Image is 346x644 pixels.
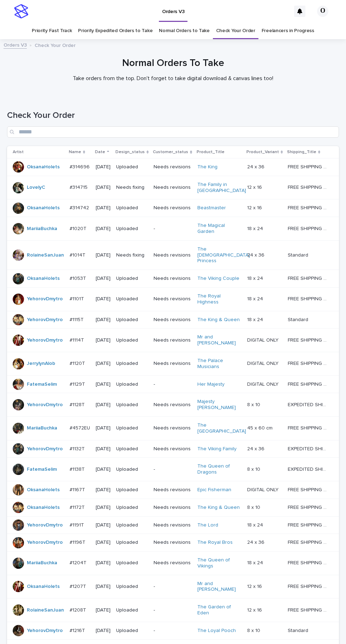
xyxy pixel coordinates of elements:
[154,522,191,528] p: Needs revisions
[14,4,28,18] img: stacker-logo-s-only.png
[96,361,111,367] p: [DATE]
[96,276,111,282] p: [DATE]
[116,467,148,473] p: Uploaded
[288,606,329,613] p: FREE SHIPPING - preview in 1-2 business days, after your approval delivery will take 5-10 b.d.
[116,425,148,431] p: Uploaded
[154,252,191,258] p: Needs revisions
[288,559,329,566] p: FREE SHIPPING - preview in 1-2 business days, after your approval delivery will take 5-10 b.d.
[197,446,237,452] a: The Viking Family
[247,183,263,191] p: 12 x 16
[96,540,111,546] p: [DATE]
[154,164,191,170] p: Needs revisions
[197,540,233,546] a: The Royal Bros
[96,252,111,258] p: [DATE]
[116,226,148,232] p: Uploaded
[197,505,240,511] a: The King & Queen
[247,606,263,613] p: 12 x 16
[7,240,339,270] tr: RolaineSanJuan #1014T#1014T [DATE]Needs fixingNeeds revisionsThe [DEMOGRAPHIC_DATA] Princess 24 x...
[96,522,111,528] p: [DATE]
[197,148,225,156] p: Product_Title
[7,458,339,481] tr: FatemaSelim #1138T#1138T [DATE]Uploaded-The Queen of Dragons 8 x 108 x 10 EXPEDITED SHIPPING - pr...
[247,315,264,323] p: 18 x 24
[247,359,280,367] p: DIGITAL ONLY
[197,581,241,593] a: Mr and [PERSON_NAME]
[96,467,111,473] p: [DATE]
[70,183,89,191] p: #314715
[116,560,148,566] p: Uploaded
[13,148,24,156] p: Artist
[197,604,241,616] a: The Garden of Eden
[197,276,239,282] a: The Viking Couple
[154,361,191,367] p: Needs revisions
[96,205,111,211] p: [DATE]
[116,381,148,387] p: Uploaded
[262,23,314,39] a: Freelancers in Progress
[35,41,76,49] p: Check Your Order
[27,540,63,546] a: YehorovDmytro
[247,295,264,302] p: 18 x 24
[287,148,316,156] p: Shipping_Title
[7,481,339,499] tr: OksanaHolets #1167T#1167T [DATE]UploadedNeeds revisionsEpic Fisherman DIGITAL ONLYDIGITAL ONLY FR...
[7,158,339,176] tr: OksanaHolets #314696#314696 [DATE]UploadedNeeds revisionsThe King 24 x 3624 x 36 FREE SHIPPING - ...
[96,505,111,511] p: [DATE]
[96,185,111,191] p: [DATE]
[288,274,329,282] p: FREE SHIPPING - preview in 1-2 business days, after your approval delivery will take 5-10 b.d.
[288,503,329,511] p: FREE SHIPPING - preview in 1-2 business days, after your approval delivery will take 5-10 b.d.
[153,148,188,156] p: Customer_status
[154,402,191,408] p: Needs revisions
[116,276,148,282] p: Uploaded
[70,559,88,566] p: #1204T
[70,465,86,473] p: #1138T
[96,337,111,343] p: [DATE]
[27,628,63,634] a: YehorovDmytro
[247,401,262,408] p: 8 x 10
[27,402,63,408] a: YehorovDmytro
[154,226,191,232] p: -
[197,205,226,211] a: Beastmaster
[78,23,153,39] a: Priority Expedited Orders to Take
[116,487,148,493] p: Uploaded
[70,251,87,258] p: #1014T
[288,380,329,387] p: FREE SHIPPING - preview in 1-2 business days, after your approval delivery will take 5-10 b.d.
[116,164,148,170] p: Uploaded
[70,445,86,452] p: #1132T
[116,185,148,191] p: Needs fixing
[7,199,339,217] tr: OksanaHolets #314742#314742 [DATE]UploadedNeeds revisionsBeastmaster 12 x 1612 x 16 FREE SHIPPING...
[247,626,262,634] p: 8 x 10
[7,217,339,241] tr: MariiaBuchka #1020T#1020T [DATE]Uploaded-The Magical Garden 18 x 2418 x 24 FREE SHIPPING - previe...
[27,487,60,493] a: OksanaHolets
[197,487,231,493] a: Epic Fisherman
[247,521,264,528] p: 18 x 24
[154,317,191,323] p: Needs revisions
[7,176,339,199] tr: LovelyC #314715#314715 [DATE]Needs fixingNeeds revisionsThe Family in [GEOGRAPHIC_DATA] 12 x 1612...
[96,425,111,431] p: [DATE]
[247,204,263,211] p: 12 x 16
[27,226,57,232] a: MariiaBuchka
[70,424,91,431] p: #4572EU
[7,516,339,534] tr: YehorovDmytro #1191T#1191T [DATE]UploadedNeeds revisionsThe Lord 18 x 2418 x 24 FREE SHIPPING - p...
[154,560,191,566] p: Needs revisions
[288,251,310,258] p: Standard
[96,381,111,387] p: [DATE]
[247,538,266,546] p: 24 x 36
[116,522,148,528] p: Uploaded
[70,336,85,343] p: #1114T
[288,486,329,493] p: FREE SHIPPING - preview in 1-2 business days, after your approval delivery will take 5-10 b.d.
[32,23,72,39] a: Priority Fast Track
[247,224,264,232] p: 18 x 24
[27,607,64,613] a: RolaineSanJuan
[288,183,329,191] p: FREE SHIPPING - preview in 1-2 business days, after your approval delivery will take 5-10 b.d.
[197,358,241,370] a: The Palace Musicians
[7,499,339,516] tr: OksanaHolets #1172T#1172T [DATE]UploadedNeeds revisionsThe King & Queen 8 x 108 x 10 FREE SHIPPIN...
[197,317,240,323] a: The King & Queen
[7,110,339,121] h1: Check Your Order
[32,75,314,82] p: Take orders from the top. Don't forget to take digital download & canvas lines too!
[96,446,111,452] p: [DATE]
[96,402,111,408] p: [DATE]
[96,560,111,566] p: [DATE]
[154,467,191,473] p: -
[116,205,148,211] p: Uploaded
[116,337,148,343] p: Uploaded
[246,148,279,156] p: Product_Variant
[96,584,111,590] p: [DATE]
